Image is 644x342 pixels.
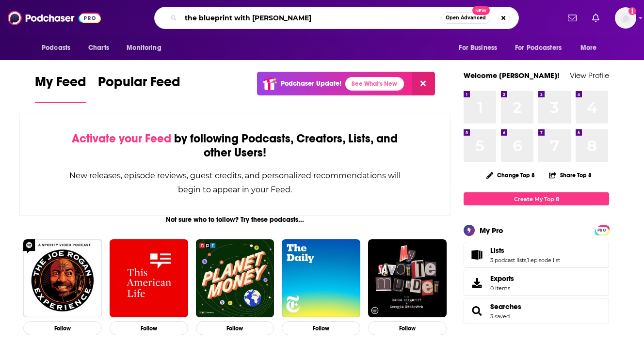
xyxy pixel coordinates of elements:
[490,274,514,283] span: Exports
[490,246,504,255] span: Lists
[588,10,603,26] a: Show notifications dropdown
[82,39,115,57] a: Charts
[464,270,609,296] a: Exports
[281,79,341,88] p: Podchaser Update!
[8,9,101,27] img: Podchaser - Follow, Share and Rate Podcasts
[596,227,608,234] span: PRO
[481,169,541,181] button: Change Top 8
[464,298,609,324] span: Searches
[446,16,486,20] span: Open Advanced
[509,39,576,57] button: open menu
[564,10,580,26] a: Show notifications dropdown
[35,39,83,57] button: open menu
[596,226,608,233] a: PRO
[628,7,636,15] svg: Add a profile image
[527,257,560,264] a: 1 episode list
[42,41,70,55] span: Podcasts
[120,39,174,57] button: open menu
[72,131,171,146] span: Activate your Feed
[548,166,592,185] button: Share Top 8
[282,321,360,335] button: Follow
[490,246,560,255] a: Lists
[23,239,102,318] img: The Joe Rogan Experience
[452,39,509,57] button: open menu
[574,39,609,57] button: open menu
[467,276,486,290] span: Exports
[490,257,526,264] a: 3 podcast lists
[19,216,451,224] div: Not sure who to follow? Try these podcasts...
[472,6,490,15] span: New
[464,242,609,268] span: Lists
[490,302,521,311] a: Searches
[467,248,486,262] a: Lists
[35,74,86,96] span: My Feed
[515,41,562,55] span: For Podcasters
[23,321,102,335] button: Follow
[441,12,490,24] button: Open AdvancedNew
[154,7,519,29] div: Search podcasts, credits, & more...
[368,321,447,335] button: Follow
[570,71,609,80] a: View Profile
[615,7,636,29] img: User Profile
[110,239,188,318] img: This American Life
[467,304,486,318] a: Searches
[98,74,180,103] a: Popular Feed
[88,41,109,55] span: Charts
[490,285,514,292] span: 0 items
[480,226,503,235] div: My Pro
[110,321,188,335] button: Follow
[464,192,609,205] a: Create My Top 8
[459,41,497,55] span: For Business
[282,239,360,318] img: The Daily
[615,7,636,29] button: Show profile menu
[580,41,597,55] span: More
[127,41,161,55] span: Monitoring
[68,132,402,160] div: by following Podcasts, Creators, Lists, and other Users!
[68,169,402,197] div: New releases, episode reviews, guest credits, and personalized recommendations will begin to appe...
[368,239,447,318] img: My Favorite Murder with Karen Kilgariff and Georgia Hardstark
[615,7,636,29] span: Logged in as cfreundlich
[196,321,274,335] button: Follow
[98,74,180,96] span: Popular Feed
[181,10,441,26] input: Search podcasts, credits, & more...
[35,74,86,103] a: My Feed
[345,77,404,91] a: See What's New
[490,313,510,320] a: 3 saved
[196,239,274,318] img: Planet Money
[464,71,560,80] a: Welcome [PERSON_NAME]!
[526,257,527,264] span: ,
